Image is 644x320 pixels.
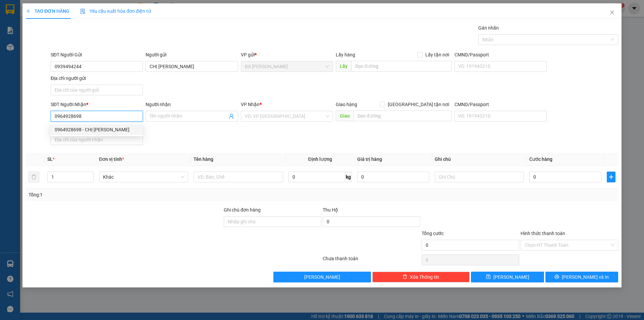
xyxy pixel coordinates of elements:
[194,156,213,162] span: Tên hàng
[245,61,329,72] span: BX Cao Lãnh
[435,172,524,182] input: Ghi Chú
[194,172,283,182] input: VD: Bàn, Ghế
[29,172,39,182] button: delete
[432,153,527,166] th: Ghi chú
[423,51,452,58] span: Lấy tận nơi
[6,39,38,63] span: GIỌT ĐẮNG
[6,6,59,22] div: BX [PERSON_NAME]
[385,101,452,108] span: [GEOGRAPHIC_DATA] tận nơi
[486,274,491,280] span: save
[603,3,622,22] button: Close
[372,272,470,282] button: deleteXóa Thông tin
[402,274,407,280] span: delete
[80,8,151,14] span: Yêu cầu xuất hóa đơn điện tử
[493,273,529,281] span: [PERSON_NAME]
[471,272,544,282] button: save[PERSON_NAME]
[64,29,132,38] div: 0382952149
[304,273,340,281] span: [PERSON_NAME]
[478,25,499,31] label: Gán nhãn
[47,156,53,162] span: SL
[336,61,351,72] span: Lấy
[354,110,452,121] input: Dọc đường
[241,102,260,107] span: VP Nhận
[6,6,16,13] span: Gửi:
[345,172,352,182] span: kg
[609,10,615,15] span: close
[545,272,618,282] button: printer[PERSON_NAME] và In
[64,6,132,21] div: [GEOGRAPHIC_DATA]
[99,156,124,162] span: Đơn vị tính
[64,21,132,29] div: ANH SANG
[146,101,238,108] div: Người nhận
[273,272,371,282] button: [PERSON_NAME]
[322,255,421,267] div: Chưa thanh toán
[562,273,609,281] span: [PERSON_NAME] và In
[64,6,80,13] span: Nhận:
[26,8,69,14] span: TẠO ĐƠN HÀNG
[454,51,547,58] div: CMND/Passport
[51,85,143,95] input: Địa chỉ của người gửi
[454,101,547,108] div: CMND/Passport
[422,231,444,236] span: Tổng cước
[224,207,261,213] label: Ghi chú đơn hàng
[51,75,143,82] div: Địa chỉ người gửi
[6,43,15,50] span: DĐ:
[529,156,552,162] span: Cước hàng
[336,102,357,107] span: Giao hàng
[51,101,143,108] div: SĐT Người Nhận
[6,22,59,30] div: ANH TOÀN
[521,231,565,236] label: Hình thức thanh toán
[26,9,31,13] span: plus
[29,191,249,198] div: Tổng: 1
[146,51,238,58] div: Người gửi
[241,51,333,58] div: VP gửi
[229,113,234,119] span: user-add
[323,207,338,213] span: Thu Hộ
[51,51,143,58] div: SĐT Người Gửi
[55,126,139,133] div: 0964928698 - CHỊ [PERSON_NAME]
[51,124,143,135] div: 0964928698 - CHỊ LAN
[6,30,59,39] div: 0394771197
[357,156,382,162] span: Giá trị hàng
[410,273,439,281] span: Xóa Thông tin
[103,172,184,182] span: Khác
[554,274,559,280] span: printer
[607,172,615,182] button: plus
[351,61,452,72] input: Dọc đường
[607,174,615,180] span: plus
[224,216,321,227] input: Ghi chú đơn hàng
[308,156,332,162] span: Định lượng
[80,9,86,14] img: icon
[336,52,355,57] span: Lấy hàng
[336,110,354,121] span: Giao
[357,172,429,182] input: 0
[51,134,143,145] input: Địa chỉ của người nhận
